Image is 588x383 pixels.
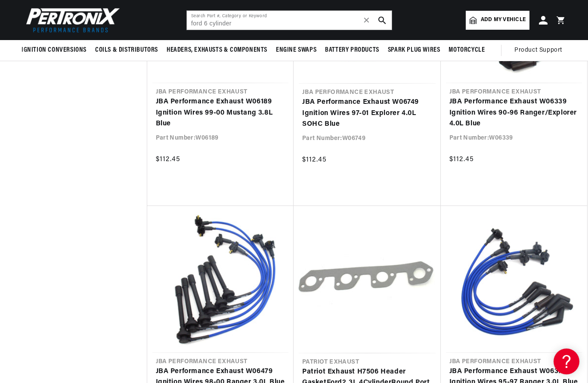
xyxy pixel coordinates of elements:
span: Add my vehicle [481,16,526,24]
span: Motorcycle [449,46,485,55]
input: Search Part #, Category or Keyword [187,11,392,30]
img: Pertronix [22,5,121,35]
summary: Battery Products [321,40,384,60]
summary: Headers, Exhausts & Components [162,40,272,60]
span: Battery Products [325,46,379,55]
summary: Spark Plug Wires [384,40,445,60]
summary: Ignition Conversions [22,40,91,60]
summary: Product Support [514,40,566,61]
button: search button [373,11,392,30]
summary: Coils & Distributors [91,40,162,60]
a: JBA Performance Exhaust W06749 Ignition Wires 97-01 Explorer 4.0L SOHC Blue [302,97,432,130]
a: Add my vehicle [466,11,529,30]
a: JBA Performance Exhaust W06339 Ignition Wires 90-96 Ranger/Explorer 4.0L Blue [449,97,579,130]
span: Product Support [514,46,562,55]
span: Headers, Exhausts & Components [167,46,267,55]
summary: Engine Swaps [272,40,321,60]
a: JBA Performance Exhaust W06189 Ignition Wires 99-00 Mustang 3.8L Blue [156,97,285,130]
span: Ignition Conversions [22,46,87,55]
span: Coils & Distributors [95,46,158,55]
span: Engine Swaps [276,46,316,55]
summary: Motorcycle [444,40,489,60]
span: Spark Plug Wires [388,46,440,55]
